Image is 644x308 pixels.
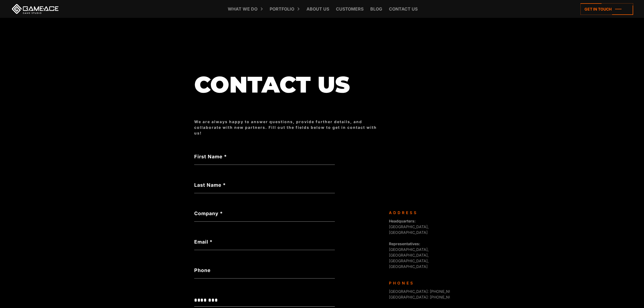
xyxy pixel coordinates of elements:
span: [GEOGRAPHIC_DATA], [GEOGRAPHIC_DATA] [389,219,429,235]
label: Phone [194,267,335,274]
label: Company * [194,210,335,217]
label: First Name * [194,153,335,160]
div: We are always happy to answer questions, provide further details, and collaborate with new partne... [194,119,384,136]
span: [GEOGRAPHIC_DATA]: [PHONE_NUMBER] [389,295,464,299]
label: Last Name * [194,181,335,189]
label: Email * [194,238,335,245]
div: Address [389,210,446,215]
div: Phones [389,280,446,286]
a: Get in touch [580,3,633,15]
strong: Representatives: [389,241,420,246]
h1: Contact us [194,72,384,97]
span: [GEOGRAPHIC_DATA], [GEOGRAPHIC_DATA], [GEOGRAPHIC_DATA], [GEOGRAPHIC_DATA] [389,241,429,269]
span: [GEOGRAPHIC_DATA]: [PHONE_NUMBER] [389,289,464,294]
strong: Headquarters: [389,219,416,223]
